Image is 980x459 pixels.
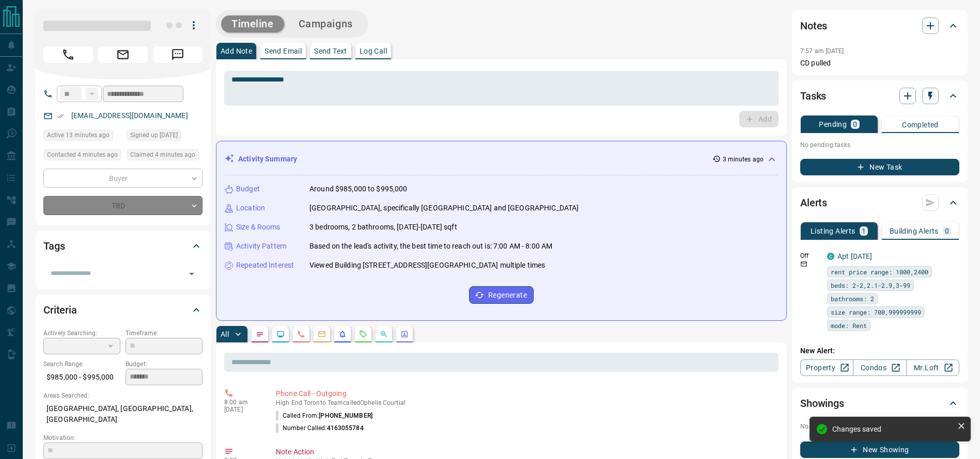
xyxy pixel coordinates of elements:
p: Completed [902,121,939,128]
p: Location [236,203,265,214]
a: Condos [853,359,906,376]
button: Open [184,267,199,281]
p: Log Call [360,47,387,55]
button: New Showing [800,441,959,458]
p: 3 bedrooms, 2 bathrooms, [DATE]-[DATE] sqft [309,222,457,233]
span: beds: 2-2,2.1-2.9,3-99 [831,280,910,290]
span: Email [98,46,148,63]
div: Activity Summary3 minutes ago [225,150,778,169]
div: Criteria [43,298,203,322]
button: Regenerate [469,286,534,304]
span: Contacted 4 minutes ago [47,150,118,160]
p: Timeframe: [126,329,203,338]
p: Budget [236,184,260,194]
h2: Notes [800,18,827,34]
p: Called From: [276,411,372,420]
div: Tue Sep 16 2025 [43,129,121,144]
p: Areas Searched: [43,391,203,400]
svg: Calls [297,330,305,338]
p: Search Range: [43,359,120,369]
p: 0 [945,227,949,235]
span: Message [153,46,203,63]
svg: Listing Alerts [338,330,347,338]
p: Repeated Interest [236,260,294,271]
svg: Agent Actions [400,330,409,338]
div: Tasks [800,84,959,108]
p: 0 [853,121,857,128]
div: Changes saved [832,425,953,433]
p: Size & Rooms [236,222,281,233]
span: bathrooms: 2 [831,293,874,304]
p: 7:57 am [DATE] [800,47,844,55]
p: Based on the lead's activity, the best time to reach out is: 7:00 AM - 8:00 AM [309,241,552,252]
p: Actively Searching: [43,329,120,338]
svg: Emails [318,330,326,338]
a: [EMAIL_ADDRESS][DOMAIN_NAME] [71,111,188,120]
span: Active 13 minutes ago [47,130,110,140]
p: 8:00 am [224,399,260,406]
div: Notes [800,13,959,38]
h2: Criteria [43,302,77,318]
p: Activity Pattern [236,241,287,252]
p: 1 [862,227,866,235]
p: Pending [819,121,847,128]
div: Tags [43,234,203,258]
p: CD pulled [800,58,959,69]
p: Send Text [314,47,347,55]
h2: Tasks [800,88,826,104]
svg: Email Verified [57,112,64,120]
a: Property [800,359,853,376]
h2: Showings [800,395,844,412]
a: Mr.Loft [906,359,959,376]
p: Activity Summary [238,154,297,165]
span: size range: 700,999999999 [831,307,921,317]
p: All [221,331,229,338]
p: Motivation: [43,433,203,442]
span: Call [43,46,93,63]
span: rent price range: 1800,2400 [831,267,928,277]
textarea: To enrich screen reader interactions, please activate Accessibility in Grammarly extension settings [231,75,771,102]
p: High End Toronto Team called Ophelie Courtial [276,399,774,406]
p: Budget: [126,359,203,369]
svg: Notes [256,330,264,338]
span: mode: Rent [831,320,867,331]
svg: Email [800,260,807,268]
span: Signed up [DATE] [130,130,178,140]
div: TBD [43,196,203,215]
p: Building Alerts [890,227,939,235]
p: Off [800,251,821,260]
p: [GEOGRAPHIC_DATA], [GEOGRAPHIC_DATA], [GEOGRAPHIC_DATA] [43,400,203,428]
svg: Opportunities [380,330,388,338]
div: Fri Jul 22 2016 [127,129,203,144]
p: Around $985,000 to $995,000 [309,184,408,194]
div: Tue Sep 16 2025 [43,149,121,163]
p: [GEOGRAPHIC_DATA], specifically [GEOGRAPHIC_DATA] and [GEOGRAPHIC_DATA] [309,203,579,214]
div: Tue Sep 16 2025 [127,149,203,163]
p: Number Called: [276,423,364,433]
p: Viewed Building [STREET_ADDRESS][GEOGRAPHIC_DATA] multiple times [309,260,545,271]
p: [DATE] [224,406,260,413]
button: Campaigns [288,15,363,32]
button: New Task [800,159,959,175]
h2: Alerts [800,194,827,211]
p: Phone Call - Outgoing [276,388,774,399]
p: Send Email [265,47,302,55]
p: No pending tasks [800,137,959,153]
p: Listing Alerts [811,227,855,235]
p: Note Action [276,447,774,457]
p: $985,000 - $995,000 [43,369,120,386]
p: No showings booked [800,422,959,431]
div: Showings [800,391,959,416]
a: Apt [DATE] [837,252,872,260]
p: 3 minutes ago [723,155,764,164]
svg: Lead Browsing Activity [276,330,285,338]
h2: Tags [43,238,65,254]
p: New Alert: [800,346,959,356]
svg: Requests [359,330,367,338]
span: 4163055784 [327,424,364,432]
button: Timeline [221,15,284,32]
div: condos.ca [827,253,834,260]
span: [PHONE_NUMBER] [319,412,372,419]
p: Add Note [221,47,252,55]
div: Alerts [800,190,959,215]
